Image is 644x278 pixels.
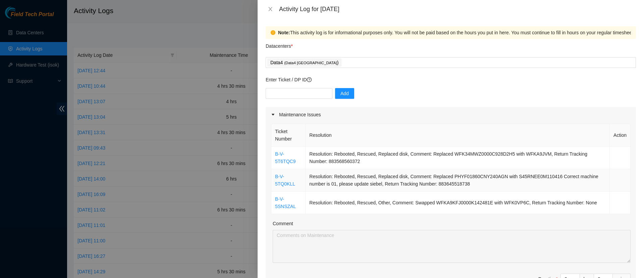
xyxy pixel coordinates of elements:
div: Maintenance Issues [266,107,636,122]
div: Activity Log for [DATE] [279,5,636,13]
p: Datacenters [266,39,293,50]
p: Enter Ticket / DP ID [266,76,636,83]
button: Add [335,88,354,99]
span: close [268,6,273,12]
th: Resolution [306,124,610,147]
span: ( Data4 [GEOGRAPHIC_DATA] [284,61,337,65]
textarea: Comment [273,230,631,263]
td: Resolution: Rebooted, Rescued, Replaced disk, Comment: Replaced PHYF01860CNY240AGN with S45RNEE0M... [306,169,610,192]
a: B-V-5SNSZAL [275,196,296,209]
td: Resolution: Rebooted, Rescued, Replaced disk, Comment: Replaced WFK34MWZ0000C928D2H5 with WFKA9JV... [306,147,610,169]
th: Action [610,124,631,147]
th: Ticket Number [271,124,306,147]
td: Resolution: Rebooted, Rescued, Other, Comment: Swapped WFKA9KFJ0000K142481E with WFK0VP6C, Return... [306,192,610,214]
a: B-V-5TQ0KLL [275,174,295,187]
p: Data4 ) [270,59,338,67]
span: Add [340,90,349,97]
label: Comment [273,220,293,227]
span: question-circle [307,77,312,82]
a: B-V-5T6TQC9 [275,151,296,164]
span: exclamation-circle [271,30,275,35]
button: Close [266,6,275,12]
strong: Note: [278,29,290,36]
span: caret-right [271,113,275,117]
